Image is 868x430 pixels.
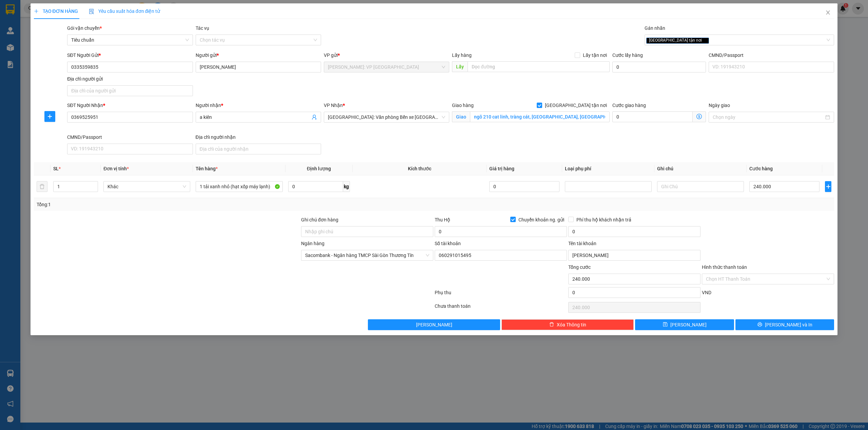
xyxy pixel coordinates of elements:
span: plus [45,114,55,119]
span: [GEOGRAPHIC_DATA] tận nơi [542,102,610,109]
span: plus [34,9,39,14]
input: 0 [489,181,559,192]
span: Hồ Chí Minh: VP Quận Tân Phú [328,62,445,72]
th: Ghi chú [654,162,747,175]
label: Ghi chú đơn hàng [301,217,338,222]
span: Gói vận chuyển [67,25,102,31]
span: [PERSON_NAME] [416,321,452,328]
span: close [825,10,831,15]
span: TẠO ĐƠN HÀNG [34,8,78,14]
strong: CSKH: [19,23,36,29]
span: [GEOGRAPHIC_DATA] tận nơi [646,38,709,44]
button: plus [825,181,831,192]
input: Địa chỉ của người nhận [196,144,321,154]
span: Lấy hàng [452,52,472,58]
span: Giao [452,111,470,122]
div: SĐT Người Gửi [67,51,193,59]
button: [PERSON_NAME] [368,319,500,330]
div: Địa chỉ người nhận [196,133,321,141]
span: Xóa Thông tin [557,321,586,328]
strong: PHIẾU DÁN LÊN HÀNG [48,3,137,12]
div: Phụ thu [434,289,568,301]
span: SL [53,166,59,171]
span: Kích thước [408,166,431,171]
button: printer[PERSON_NAME] và In [735,319,834,330]
button: deleteXóa Thông tin [501,319,634,330]
input: Cước lấy hàng [612,62,706,72]
span: kg [343,181,350,192]
button: Close [818,3,837,22]
label: Tác vụ [196,25,209,31]
label: Ngân hàng [301,241,324,246]
label: Hình thức thanh toán [702,264,747,270]
div: SĐT Người Nhận [67,102,193,109]
input: Tên tài khoản [568,250,701,261]
input: Số tài khoản [435,250,567,261]
span: Chuyển khoản ng. gửi [516,216,567,223]
span: plus [825,184,831,189]
span: [PHONE_NUMBER] [3,23,52,35]
span: Phí thu hộ khách nhận trả [574,216,634,223]
button: delete [37,181,47,192]
label: Số tài khoản [435,241,461,246]
button: plus [44,111,55,122]
span: Tiêu chuẩn [71,35,189,45]
span: [PERSON_NAME] [670,321,707,328]
span: VND [702,290,711,295]
div: Người nhận [196,102,321,109]
span: delete [549,322,554,327]
div: CMND/Passport [709,51,834,59]
div: Địa chỉ người gửi [67,75,193,83]
span: Hải Phòng: Văn phòng Bến xe Thượng Lý [328,112,445,122]
label: Cước lấy hàng [612,52,643,58]
span: Sacombank - Ngân hàng TMCP Sài Gòn Thương Tín [305,250,429,260]
input: Giao tận nơi [470,111,610,122]
input: Ghi chú đơn hàng [301,226,433,237]
span: Ngày in phiếu: 09:50 ngày [45,14,139,21]
span: Giao hàng [452,103,474,108]
span: dollar-circle [696,114,702,119]
button: save[PERSON_NAME] [635,319,734,330]
span: Định lượng [307,166,331,171]
span: CÔNG TY TNHH CHUYỂN PHÁT NHANH BẢO AN [54,23,135,35]
label: Cước giao hàng [612,103,646,108]
label: Tên tài khoản [568,241,596,246]
div: CMND/Passport [67,133,193,141]
div: Tổng: 1 [37,201,335,208]
label: Gán nhãn [645,25,665,31]
span: close [703,39,706,42]
input: Ghi Chú [657,181,744,192]
span: Tổng cước [568,264,591,270]
span: Lấy tận nơi [580,51,610,59]
span: Tên hàng [196,166,218,171]
input: Ngày giao [713,113,824,121]
span: printer [757,322,762,327]
input: Địa chỉ của người gửi [67,85,193,96]
span: Đơn vị tính [103,166,129,171]
span: Khác [107,181,186,192]
span: VP Nhận [324,103,343,108]
span: Giá trị hàng [489,166,514,171]
span: Cước hàng [749,166,773,171]
span: user-add [312,114,317,120]
span: Yêu cầu xuất hóa đơn điện tử [89,8,160,14]
input: VD: Bàn, Ghế [196,181,282,192]
div: VP gửi [324,51,449,59]
th: Loại phụ phí [562,162,654,175]
span: Lấy [452,61,468,72]
input: Cước giao hàng [612,111,693,122]
div: Chưa thanh toán [434,302,568,314]
span: Thu Hộ [435,217,450,222]
span: save [663,322,668,327]
input: Dọc đường [468,61,610,72]
div: Người gửi [196,51,321,59]
label: Ngày giao [709,103,730,108]
span: Mã đơn: HQTP1209250005 [3,41,104,50]
img: icon [89,9,94,14]
span: [PERSON_NAME] và In [765,321,812,328]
